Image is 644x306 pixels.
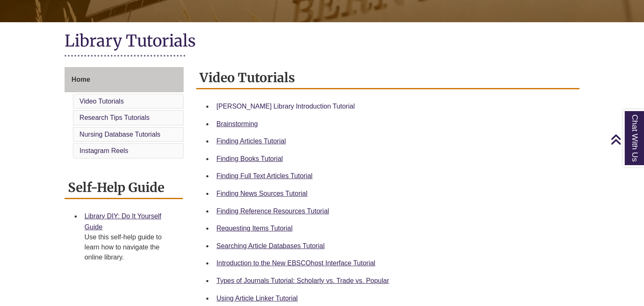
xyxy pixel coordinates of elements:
a: Types of Journals Tutorial: Scholarly vs. Trade vs. Popular [216,277,389,284]
a: Requesting Items Tutorial [216,225,292,232]
a: Using Article Linker Tutorial [216,295,298,302]
a: Video Tutorials [80,98,124,105]
h1: Library Tutorials [65,31,580,53]
a: Finding Full Text Articles Tutorial [216,172,312,179]
a: [PERSON_NAME] Library Introduction Tutorial [216,103,355,110]
a: Finding Books Tutorial [216,155,283,162]
a: Home [65,67,184,92]
a: Nursing Database Tutorials [80,131,161,138]
h2: Self-Help Guide [65,177,183,199]
a: Brainstorming [216,120,258,127]
a: Finding Articles Tutorial [216,137,286,145]
a: Finding News Sources Tutorial [216,190,307,197]
a: Finding Reference Resources Tutorial [216,207,329,215]
a: Instagram Reels [80,147,129,154]
h2: Video Tutorials [196,67,579,89]
a: Searching Article Databases Tutorial [216,242,325,249]
div: Use this self-help guide to learn how to navigate the online library. [85,232,177,262]
a: Library DIY: Do It Yourself Guide [85,213,161,231]
div: Guide Page Menu [65,67,184,160]
span: Home [72,76,90,83]
a: Back to Top [610,134,642,145]
a: Introduction to the New EBSCOhost Interface Tutorial [216,259,375,267]
a: Research Tips Tutorials [80,114,150,121]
